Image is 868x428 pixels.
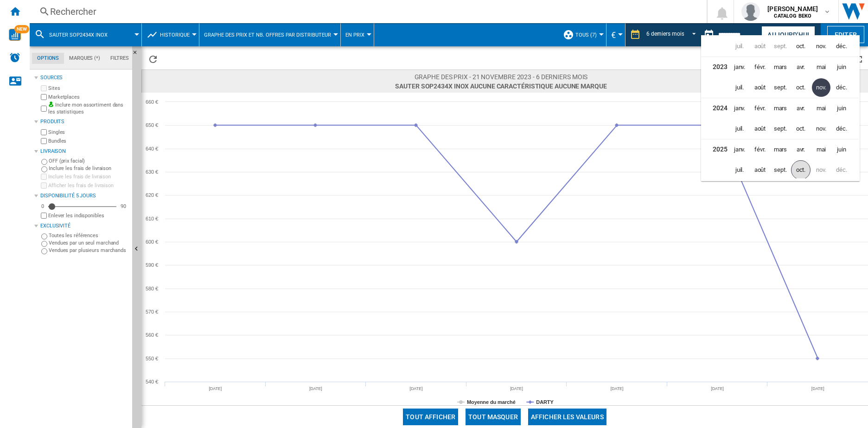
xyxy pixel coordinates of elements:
[811,36,831,57] td: November 2022
[791,160,811,181] td: October 2025
[729,160,750,181] td: July 2025
[729,98,750,119] td: January 2024
[791,78,810,97] span: oct.
[729,119,750,139] td: July 2024
[729,36,750,57] td: July 2022
[729,77,750,98] td: July 2023
[791,99,810,118] span: avr.
[832,78,851,97] span: déc.
[831,119,859,139] td: December 2024
[770,36,791,57] td: September 2022
[791,57,811,77] td: April 2023
[791,36,811,57] td: October 2022
[771,78,790,97] span: sept.
[702,36,859,181] md-calendar: Calendar
[831,36,859,57] td: December 2022
[729,139,750,160] td: January 2025
[770,57,791,77] td: March 2023
[750,160,770,181] td: August 2025
[811,77,831,98] td: November 2023
[771,140,790,159] span: mars
[730,78,749,97] span: juil.
[791,160,811,180] span: oct.
[750,77,770,98] td: August 2023
[831,57,859,77] td: June 2023
[831,139,859,160] td: June 2025
[770,119,791,139] td: September 2024
[771,120,790,138] span: sept.
[729,57,750,77] td: January 2023
[791,77,811,98] td: October 2023
[702,57,729,77] td: 2023
[750,36,770,57] td: August 2022
[730,161,749,179] span: juil.
[770,139,791,160] td: March 2025
[791,140,810,159] span: avr.
[750,139,770,160] td: February 2025
[730,140,749,159] span: janv.
[702,139,729,160] td: 2025
[791,58,810,76] span: avr.
[770,160,791,181] td: September 2025
[730,99,749,118] span: janv.
[791,37,810,56] span: oct.
[730,58,749,76] span: janv.
[791,98,811,119] td: April 2024
[750,57,770,77] td: February 2023
[811,119,831,139] td: November 2024
[791,139,811,160] td: April 2025
[771,58,790,76] span: mars
[832,140,851,159] span: juin
[832,37,851,56] span: déc.
[702,98,729,119] td: 2024
[751,58,769,76] span: févr.
[770,98,791,119] td: March 2024
[832,99,851,118] span: juin
[832,58,851,76] span: juin
[771,99,790,118] span: mars
[750,98,770,119] td: February 2024
[751,120,769,138] span: août
[751,99,769,118] span: févr.
[750,119,770,139] td: August 2024
[751,140,769,159] span: févr.
[751,161,769,179] span: août
[832,120,851,138] span: déc.
[812,58,830,76] span: mai
[791,120,810,138] span: oct.
[831,98,859,119] td: June 2024
[812,140,830,159] span: mai
[812,78,830,97] span: nov.
[811,160,831,181] td: November 2025
[730,120,749,138] span: juil.
[812,37,830,56] span: nov.
[831,160,859,181] td: December 2025
[812,99,830,118] span: mai
[751,78,769,97] span: août
[812,120,830,138] span: nov.
[811,139,831,160] td: May 2025
[770,77,791,98] td: September 2023
[831,77,859,98] td: December 2023
[811,98,831,119] td: May 2024
[811,57,831,77] td: May 2023
[791,119,811,139] td: October 2024
[771,161,790,179] span: sept.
